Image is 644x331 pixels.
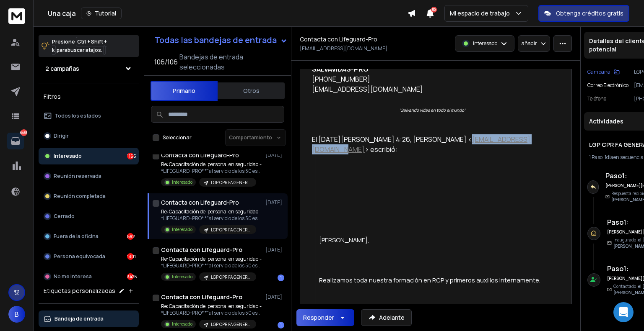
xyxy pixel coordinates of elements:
[161,255,262,262] font: Re: Capacitación del personal en seguridad -
[172,274,192,280] font: Interesado
[127,153,136,159] font: 1165
[626,264,629,273] font: :
[39,188,139,205] button: Reunión completada
[211,321,266,327] font: LGP CPR FA GENERAL [DATE]
[161,161,262,168] font: Re: Capacitación del personal en seguridad -
[20,130,27,135] font: 6483
[296,309,354,326] button: Responder
[52,38,107,54] font: Ctrl + Shift + k
[626,218,629,227] font: :
[68,46,102,54] font: buscar atajos.
[161,167,330,174] font: *LIFEGUARD-PRO* *"al servicio de los 50 estados de [GEOGRAPHIC_DATA].
[39,168,139,185] button: Reunión reservada
[54,152,82,159] font: Interesado
[172,321,192,327] font: Interesado
[44,287,115,295] font: Etiquetas personalizadas
[39,60,139,77] button: 2 campañas
[265,246,282,253] font: [DATE]
[127,274,137,280] font: 3425
[55,112,101,119] font: Todos los estados
[312,64,369,74] font: SALVAVIDAS-PRO
[173,87,195,95] font: Primario
[587,95,606,102] font: Teléfono
[39,310,139,327] button: Bandeja de entrada
[211,180,266,185] font: LGP CPR FA GENERAL [DATE]
[613,302,634,322] div: Abrir Intercom Messenger
[167,57,178,67] font: 106
[45,64,79,72] font: 2 campañas
[39,248,139,265] button: Persona equivocada1301
[39,228,139,245] button: Fuera de la oficina592
[163,134,192,141] font: Seleccionar
[592,154,602,161] font: Paso
[556,9,623,17] font: Obtenga créditos gratis
[154,57,165,67] font: 106
[312,135,472,144] font: El [DATE][PERSON_NAME] 4:26, [PERSON_NAME] <
[622,171,625,180] font: 1
[7,133,24,149] a: 6483
[54,213,75,220] font: Cerrado
[613,283,636,289] font: Contactado
[39,208,139,225] button: Cerrado
[211,274,266,280] font: LGP CPR FA GENERAL [DATE]
[161,215,330,222] font: *LIFEGUARD-PRO* *"al servicio de los 50 estados de [GEOGRAPHIC_DATA].
[172,179,192,185] font: Interesado
[603,154,605,161] font: |
[39,268,139,285] button: No me interesa3425
[148,32,294,49] button: Todas las bandejas de entrada
[179,52,243,72] font: Bandejas de entrada seleccionadas
[44,92,61,100] font: Filtros
[57,46,68,54] font: para
[361,309,412,326] button: Adelante
[265,151,282,159] font: [DATE]
[538,5,629,22] button: Obtenga créditos gratis
[39,148,139,164] button: Interesado1165
[161,303,262,310] font: Re: Capacitación del personal en seguridad -
[81,8,122,19] button: Tutorial
[379,313,405,321] font: Adelante
[127,254,136,259] font: 1301
[161,198,239,206] font: Contacta con Lifeguard-Pro
[607,264,623,273] font: Paso
[319,276,540,284] font: Realizamos toda nuestra formación en RCP y primeros auxilios internamente.
[613,154,644,161] font: en secuencia
[48,9,76,18] font: Una caja
[211,227,266,233] font: LGP CPR FA GENERAL [DATE]
[587,68,610,75] font: Campaña
[319,236,369,244] font: [PERSON_NAME],
[54,233,99,240] font: Fuera de la oficina
[300,45,387,52] font: [EMAIL_ADDRESS][DOMAIN_NAME]
[607,218,623,227] font: Paso
[399,107,466,113] font: "Salvando vidas en todo el mundo"
[605,154,606,161] font: 1
[450,9,510,17] font: Mi espacio de trabajo
[161,246,242,254] font: Contacta con Lifeguard-Pro
[8,306,25,323] button: B
[54,192,106,200] font: Reunión completada
[280,275,282,281] font: 1
[432,7,436,12] font: 50
[623,264,626,273] font: 1
[172,226,192,232] font: Interesado
[589,154,591,161] font: 1
[265,293,282,300] font: [DATE]
[280,322,282,328] font: 1
[265,199,282,206] font: [DATE]
[587,82,628,89] font: Correo electrónico
[365,145,397,154] font: > escribió:
[161,262,330,269] font: *LIFEGUARD-PRO* *"al servicio de los 50 estados de [GEOGRAPHIC_DATA].
[161,293,242,301] font: Contacta con Lifeguard-Pro
[300,35,377,43] font: Contacta con Lifeguard-Pro
[243,87,260,95] font: Otros
[127,233,135,239] font: 592
[54,132,69,139] font: Dirigir
[165,57,167,67] font: /
[303,313,334,321] font: Responder
[161,208,262,215] font: Re: Capacitación del personal en seguridad -
[39,108,139,124] button: Todos los estados
[473,40,497,47] font: Interesado
[52,38,75,45] font: Presione
[623,218,626,227] font: 1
